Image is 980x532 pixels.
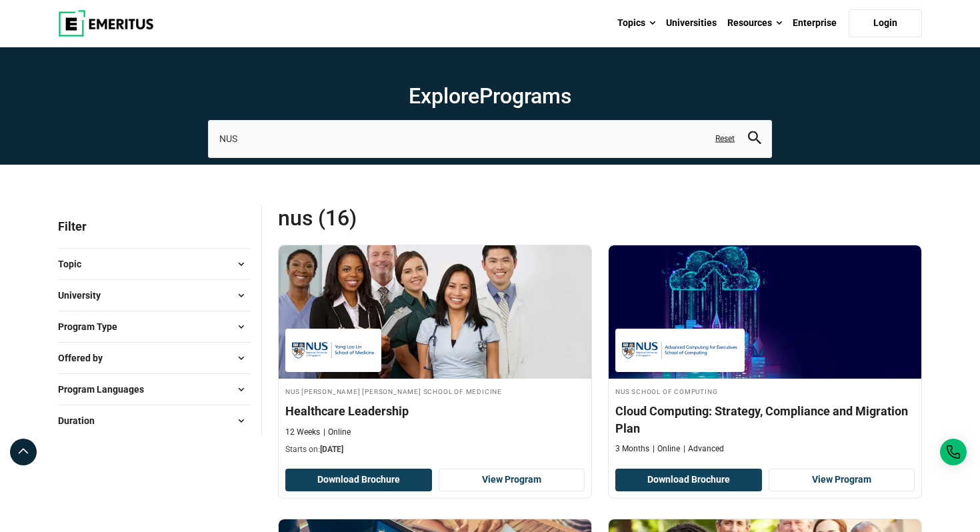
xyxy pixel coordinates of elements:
button: Topic [58,254,251,274]
button: Download Brochure [285,469,432,491]
a: Leadership Course by NUS Yong Loo Lin School of Medicine - September 30, 2025 NUS Yong Loo Lin Sc... [279,245,591,463]
button: Download Brochure [615,469,762,491]
a: View Program [439,469,585,491]
h4: Healthcare Leadership [285,403,585,419]
a: Login [849,9,922,37]
button: University [58,285,251,305]
img: Healthcare Leadership | Online Leadership Course [279,245,591,379]
p: Starts on: [285,444,585,455]
a: View Program [769,469,915,491]
span: NUS (16) [278,205,600,231]
span: Duration [58,413,105,428]
span: Topic [58,257,92,271]
span: Programs [479,83,571,109]
span: [DATE] [320,445,343,454]
button: Program Type [58,317,251,337]
p: 12 Weeks [285,427,320,438]
button: Offered by [58,348,251,368]
img: Cloud Computing: Strategy, Compliance and Migration Plan | Online Technology Course [609,245,921,379]
img: NUS School of Computing [622,335,738,365]
button: Program Languages [58,379,251,399]
span: Program Languages [58,382,155,397]
p: Filter [58,205,251,248]
button: search [748,131,761,147]
p: Advanced [683,443,724,455]
p: 3 Months [615,443,649,455]
a: Reset search [715,133,735,145]
h4: Cloud Computing: Strategy, Compliance and Migration Plan [615,403,915,436]
input: search-page [208,120,772,157]
button: Duration [58,411,251,431]
img: NUS Yong Loo Lin School of Medicine [292,335,375,365]
a: search [748,135,761,147]
span: University [58,288,111,303]
h4: NUS School of Computing [615,385,915,397]
span: Offered by [58,351,113,365]
span: Program Type [58,319,128,334]
h1: Explore [208,83,772,109]
h4: NUS [PERSON_NAME] [PERSON_NAME] School of Medicine [285,385,585,397]
p: Online [323,427,351,438]
a: Technology Course by NUS School of Computing - NUS School of Computing NUS School of Computing Cl... [609,245,921,461]
p: Online [653,443,680,455]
